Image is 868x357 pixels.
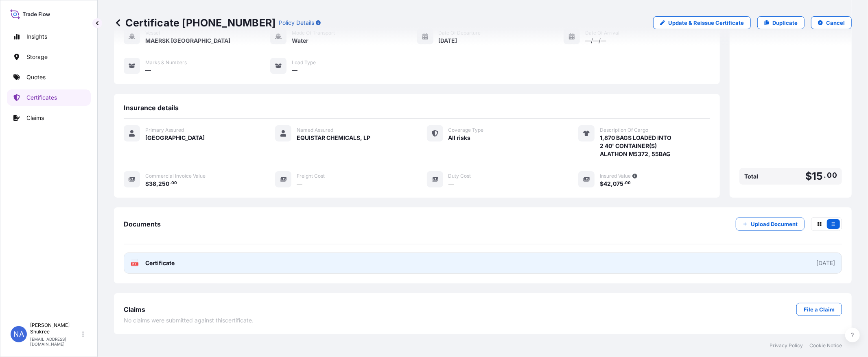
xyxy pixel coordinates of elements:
span: Coverage Type [448,127,484,133]
p: Certificate [PHONE_NUMBER] [114,16,275,29]
span: Named Assured [297,127,333,133]
span: Freight Cost [297,173,325,179]
span: Marks & Numbers [145,59,187,66]
p: Policy Details [279,19,314,27]
span: 15 [812,171,823,181]
a: Update & Reissue Certificate [653,16,751,29]
button: Upload Document [736,218,805,231]
button: Cancel [811,16,852,29]
span: 250 [158,181,169,187]
span: — [297,180,302,188]
span: Insured Value [600,173,631,179]
span: Primary Assured [145,127,184,133]
p: [PERSON_NAME] Shukree [30,322,81,335]
span: Commercial Invoice Value [145,173,206,179]
p: Quotes [26,73,46,81]
span: 1,870 BAGS LOADED INTO 2 40' CONTAINER(S) ALATHON M5372, 55BAG [600,134,671,158]
p: Storage [26,53,48,61]
span: 00 [625,182,631,185]
p: Cancel [826,19,845,27]
a: File a Claim [796,303,842,316]
span: 075 [613,181,623,187]
text: PDF [132,263,138,266]
span: NA [13,330,24,338]
a: Duplicate [757,16,805,29]
span: — [145,66,151,74]
span: Total [744,172,758,181]
span: — [292,66,297,74]
p: Upload Document [751,220,798,228]
a: Cookie Notice [809,342,842,349]
a: Quotes [7,69,91,85]
span: Certificate [145,259,175,267]
span: . [624,182,625,185]
a: Certificates [7,89,91,106]
span: [GEOGRAPHIC_DATA] [145,134,205,142]
a: PDFCertificate[DATE] [124,253,842,274]
p: Certificates [26,94,57,102]
p: Duplicate [772,19,798,27]
span: 00 [171,182,177,185]
span: 42 [603,181,611,187]
span: $ [145,181,149,187]
span: Insurance details [124,104,179,112]
span: Description Of Cargo [600,127,648,133]
p: Update & Reissue Certificate [668,19,744,27]
span: Duty Cost [448,173,471,179]
span: . [824,173,826,178]
p: Insights [26,33,47,41]
span: All risks [448,134,471,142]
span: $ [600,181,603,187]
span: No claims were submitted against this certificate . [124,316,254,324]
span: . [170,182,171,185]
p: [EMAIL_ADDRESS][DOMAIN_NAME] [30,337,81,346]
span: EQUISTAR CHEMICALS, LP [297,134,370,142]
span: Load Type [292,59,316,66]
div: [DATE] [816,259,835,267]
span: 00 [827,173,837,178]
span: , [611,181,613,187]
a: Privacy Policy [770,342,803,349]
span: 38 [149,181,156,187]
a: Storage [7,49,91,65]
span: , [156,181,158,187]
p: Claims [26,114,44,122]
span: $ [805,171,812,181]
p: File a Claim [804,305,835,313]
span: — [448,180,454,188]
span: Claims [124,305,145,313]
a: Insights [7,28,91,45]
span: Documents [124,220,161,228]
a: Claims [7,110,91,126]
